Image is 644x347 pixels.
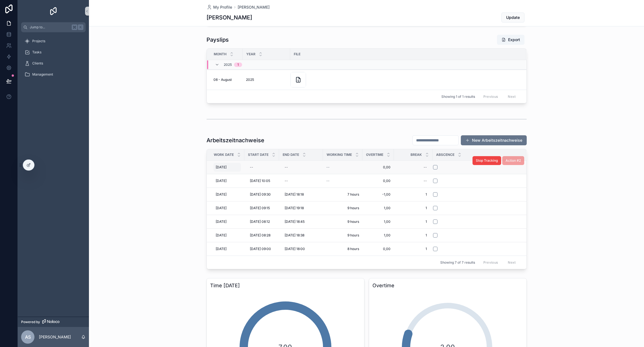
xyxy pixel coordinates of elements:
a: 1 [397,231,429,240]
div: -- [250,165,253,169]
a: [DATE] [213,231,241,240]
a: 1 [397,204,429,213]
button: New Arbeitszeitnachweise [461,135,527,145]
a: 0,00 [366,179,391,183]
a: [DATE] 19:18 [282,204,320,213]
span: [DATE] 09:00 [250,247,271,251]
span: Projects [32,39,45,43]
span: Stop Tracking [476,158,498,163]
a: [DATE] 08:12 [248,217,276,226]
span: 08 - August [213,78,232,82]
span: 1 [399,206,427,210]
span: Overtime [366,153,383,157]
a: 1 [397,190,429,199]
a: [DATE] 09:30 [248,190,276,199]
span: [DATE] 18:45 [285,219,305,224]
a: [DATE] [213,217,241,226]
button: Jump to...K [21,22,86,32]
span: Month [214,52,227,56]
span: Abscence [436,153,454,157]
a: 9 hours [326,233,359,238]
a: 1 [397,217,429,226]
span: My Profile [213,4,232,10]
span: 1 [399,233,427,238]
a: [DATE] 18:18 [282,190,320,199]
span: 1,00 [366,219,391,224]
h1: Payslips [207,36,229,44]
span: [DATE] [216,219,227,224]
span: [DATE] [216,179,227,183]
span: -- [326,165,330,169]
a: -1,00 [366,192,391,197]
img: App logo [49,7,58,16]
p: [PERSON_NAME] [39,334,71,340]
span: [DATE] [216,192,227,197]
a: [DATE] 18:00 [282,244,320,253]
div: -- [424,179,427,183]
h1: [PERSON_NAME] [207,14,252,21]
a: My Profile [207,4,232,10]
span: Jump to... [30,25,69,29]
a: -- [326,179,359,183]
a: [DATE] 18:45 [282,217,320,226]
a: [DATE] [213,244,241,253]
span: [DATE] 19:18 [285,206,304,210]
span: [DATE] 09:30 [250,192,271,197]
span: 2025 [224,63,232,67]
span: K [78,25,83,29]
a: [DATE] 18:38 [282,231,320,240]
a: 8 hours [326,247,359,251]
a: 7 hours [326,192,359,197]
a: [DATE] 10:05 [248,176,276,185]
span: End Date [283,153,299,157]
a: 1,00 [366,233,391,238]
a: Tasks [21,47,86,57]
a: [PERSON_NAME] [238,4,270,10]
a: 1,00 [366,206,391,210]
a: -- [248,163,276,172]
a: -- [397,163,429,172]
a: 1 [397,244,429,253]
button: Export [497,35,524,45]
a: Projects [21,36,86,46]
span: 1 [399,247,427,251]
span: Start Date [248,153,268,157]
span: [DATE] [216,247,227,251]
a: [DATE] 09:00 [248,244,276,253]
span: Working Time [327,153,352,157]
button: Update [501,13,524,23]
div: scrollable content [18,32,89,87]
a: [DATE] [213,190,241,199]
span: Tasks [32,50,41,54]
div: -- [285,165,288,169]
a: 0,00 [366,247,391,251]
h3: Time [DATE] [210,282,361,289]
button: Stop Tracking [473,156,501,165]
a: 9 hours [326,219,359,224]
span: 1 [399,192,427,197]
span: Powered by [21,320,40,324]
span: [DATE] [216,206,227,210]
a: -- [282,163,320,172]
a: 0,00 [366,165,391,169]
span: Showing 7 of 7 results [440,260,475,265]
span: Management [32,72,53,77]
span: 2025 [246,78,254,82]
a: [DATE] [213,176,241,185]
a: [DATE] [213,163,241,172]
a: -- [326,165,359,169]
span: [DATE] 08:28 [250,233,270,238]
a: Clients [21,58,86,68]
h1: Arbeitszeitnachweise [207,136,264,144]
a: Powered by [18,317,89,327]
a: [DATE] [213,204,241,213]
